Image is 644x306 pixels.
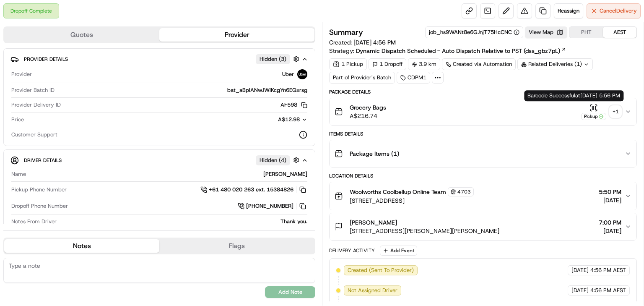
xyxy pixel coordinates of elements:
[429,29,519,36] button: job_hs9WANt8e6GJnjT75HcCNC
[353,39,396,46] span: [DATE] 4:56 PM
[603,27,636,38] button: AEST
[380,246,417,256] button: Add Event
[525,26,567,38] button: View Map
[24,157,62,164] span: Driver Details
[329,58,367,70] div: 1 Pickup
[11,218,57,225] span: Notes From Driver
[159,239,314,253] button: Flags
[329,131,637,137] div: Items Details
[599,218,621,227] span: 7:00 PM
[330,98,636,125] button: Grocery BagsA$216.74Pickup+1
[11,131,57,139] span: Customer Support
[350,112,386,120] span: A$216.74
[329,89,637,95] div: Package Details
[11,116,24,123] span: Price
[246,202,293,210] span: [PHONE_NUMBER]
[397,72,430,84] div: CDPM1
[587,3,641,18] button: CancelDelivery
[256,155,301,165] button: Hidden (4)
[442,58,516,70] a: Created via Automation
[356,47,566,55] a: Dynamic Dispatch Scheduled - Auto Dispatch Relative to PST (dss_gbz7pL)
[260,157,286,164] span: Hidden ( 4 )
[280,101,307,109] button: AF598
[11,170,26,178] span: Name
[581,113,606,120] div: Pickup
[4,28,159,42] button: Quotes
[329,47,566,55] div: Strategy:
[457,188,471,195] span: 4703
[29,170,307,178] div: [PERSON_NAME]
[350,103,386,112] span: Grocery Bags
[350,227,499,235] span: [STREET_ADDRESS][PERSON_NAME][PERSON_NAME]
[590,267,626,274] span: 4:56 PM AEST
[350,188,446,196] span: Woolworths Coolbellup Online Team
[4,239,159,253] button: Notes
[581,104,606,120] button: Pickup
[278,116,300,123] span: A$12.98
[60,218,307,225] div: Thank you.
[260,55,286,63] span: Hidden ( 3 )
[517,58,593,70] div: Related Deliveries (1)
[350,149,399,158] span: Package Items ( 1 )
[348,287,397,294] span: Not Assigned Driver
[256,54,301,64] button: Hidden (3)
[599,196,621,204] span: [DATE]
[11,101,61,109] span: Provider Delivery ID
[11,71,32,78] span: Provider
[599,188,621,196] span: 5:50 PM
[581,104,621,120] button: Pickup+1
[330,182,636,210] button: Woolworths Coolbellup Online Team4703[STREET_ADDRESS]5:50 PM[DATE]
[600,7,637,15] span: Cancel Delivery
[24,56,68,63] span: Provider Details
[227,86,307,94] span: bat_aBplANwJWlKcgYn6EQxrsg
[329,247,375,254] div: Delivery Activity
[554,3,583,18] button: Reassign
[200,185,307,194] a: +61 480 020 263 ext. 15384826
[350,196,474,205] span: [STREET_ADDRESS]
[11,202,68,210] span: Dropoff Phone Number
[11,86,55,94] span: Provider Batch ID
[330,140,636,167] button: Package Items (1)
[575,92,620,99] span: at [DATE] 5:56 PM
[329,173,637,179] div: Location Details
[571,287,589,294] span: [DATE]
[558,7,579,15] span: Reassign
[408,58,440,70] div: 3.9 km
[348,267,414,274] span: Created (Sent To Provider)
[297,69,307,79] img: uber-new-logo.jpeg
[11,186,67,194] span: Pickup Phone Number
[10,153,308,167] button: Driver DetailsHidden (4)
[599,227,621,235] span: [DATE]
[238,201,307,211] a: [PHONE_NUMBER]
[329,29,363,36] h3: Summary
[159,28,314,42] button: Provider
[282,71,294,78] span: Uber
[610,106,621,118] div: + 1
[329,38,396,47] span: Created:
[330,213,636,240] button: [PERSON_NAME][STREET_ADDRESS][PERSON_NAME][PERSON_NAME]7:00 PM[DATE]
[369,58,406,70] div: 1 Dropoff
[209,186,293,194] span: +61 480 020 263 ext. 15384826
[590,287,626,294] span: 4:56 PM AEST
[234,116,307,123] button: A$12.98
[569,27,603,38] button: PHT
[571,267,589,274] span: [DATE]
[10,52,308,66] button: Provider DetailsHidden (3)
[524,90,623,101] div: Barcode Successful
[350,218,397,227] span: [PERSON_NAME]
[356,47,560,55] span: Dynamic Dispatch Scheduled - Auto Dispatch Relative to PST (dss_gbz7pL)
